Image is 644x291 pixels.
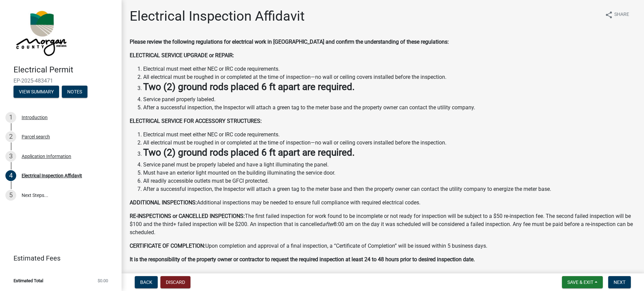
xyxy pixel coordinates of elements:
[608,276,631,288] button: Next
[599,8,635,21] button: shareShare
[567,279,593,285] span: Save & Exit
[135,276,158,288] button: Back
[22,134,50,139] div: Parcel search
[143,95,636,104] li: Service panel properly labeled.
[98,278,108,283] span: $0.00
[22,154,71,159] div: Application Information
[140,279,152,285] span: Back
[14,77,108,84] span: EP-2025-483471
[143,185,636,193] li: After a successful inspection, the Inspector will attach a green tag to the meter base and then t...
[605,11,613,19] i: share
[130,242,636,250] p: Upon completion and approval of a final inspection, a “Certificate of Completion” will be issued ...
[130,39,449,45] strong: Please review the following regulations for electrical work in [GEOGRAPHIC_DATA] and confirm the ...
[562,276,603,288] button: Save & Exit
[143,131,636,139] li: Electrical must meet either NEC or IRC code requirements.
[143,81,355,92] strong: Two (2) ground rods placed 6 ft apart are required.
[5,151,16,162] div: 3
[130,256,475,263] strong: It is the responsibility of the property owner or contractor to request the required inspection a...
[323,221,334,227] i: after
[14,278,43,283] span: Estimated Total
[143,147,355,158] strong: Two (2) ground rods placed 6 ft apart are required.
[143,177,636,185] li: All readily accessible outlets must be GFCI protected.
[143,104,636,112] li: After a successful inspection, the Inspector will attach a green tag to the meter base and the pr...
[130,199,636,207] p: Additional inspections may be needed to ensure full compliance with required electrical codes.
[130,118,262,124] strong: ELECTRICAL SERVICE FOR ACCESSORY STRUCTURES:
[22,115,48,120] div: Introduction
[143,65,636,73] li: Electrical must meet either NEC or IRC code requirements.
[130,8,305,24] h1: Electrical Inspection Affidavit
[22,173,82,178] div: Electrical Inspection Affidavit
[160,276,190,288] button: Discard
[5,112,16,123] div: 1
[130,52,234,59] strong: ELECTRICAL SERVICE UPGRADE or REPAIR:
[14,89,59,95] wm-modal-confirm: Summary
[143,169,636,177] li: Must have an exterior light mounted on the building illuminating the service door.
[62,86,87,98] button: Notes
[614,279,625,285] span: Next
[130,212,636,237] p: The first failed inspection for work found to be incomplete or not ready for inspection will be s...
[130,243,205,249] strong: CERTIFICATE OF COMPLETION:
[130,213,245,219] strong: RE-INSPECTIONS or CANCELLED INSPECTIONS:
[62,89,87,95] wm-modal-confirm: Notes
[5,170,16,181] div: 4
[14,65,116,75] h4: Electrical Permit
[130,199,197,206] strong: ADDITIONAL INSPECTIONS:
[614,11,629,19] span: Share
[5,251,111,265] a: Estimated Fees
[14,86,59,98] button: View Summary
[5,131,16,142] div: 2
[5,190,16,201] div: 5
[14,7,68,58] img: Morgan County, Indiana
[143,73,636,81] li: All electrical must be roughed in or completed at the time of inspection—no wall or ceiling cover...
[143,139,636,147] li: All electrical must be roughed in or completed at the time of inspection—no wall or ceiling cover...
[143,161,636,169] li: Service panel must be properly labeled and have a light illuminating the panel.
